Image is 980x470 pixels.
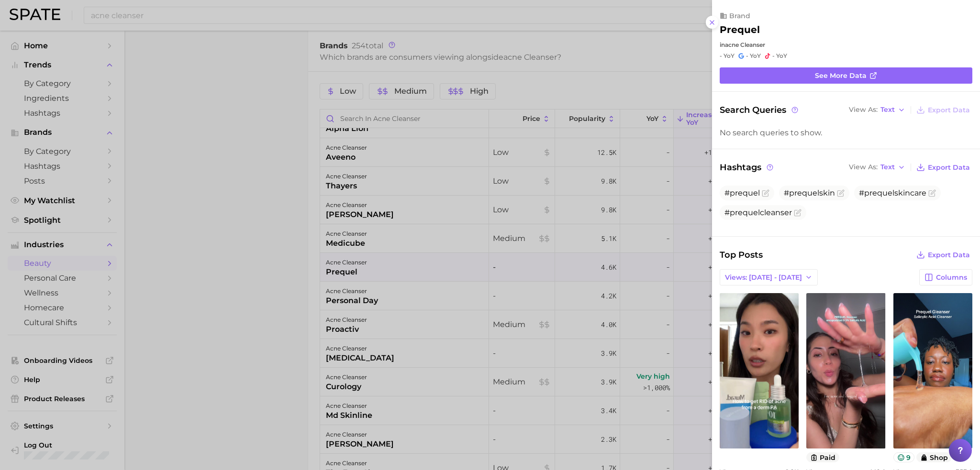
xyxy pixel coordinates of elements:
h2: prequel [720,24,760,35]
button: Flag as miscategorized or irrelevant [794,209,802,217]
button: View AsText [846,161,908,174]
button: shop [916,452,952,462]
button: View AsText [846,104,908,116]
div: No search queries to show. [720,128,972,137]
span: Export Data [928,164,970,172]
span: Columns [936,273,967,282]
span: - [772,52,775,59]
span: #prequelcleanser [724,208,792,217]
span: See more data [815,72,867,80]
button: Export Data [914,161,972,174]
button: Flag as miscategorized or irrelevant [928,189,936,197]
span: Export Data [928,251,970,259]
span: YoY [776,52,787,60]
a: See more data [720,67,972,84]
span: Text [880,107,895,112]
span: - [746,52,748,59]
div: in [720,41,972,48]
span: acne cleanser [725,41,765,48]
button: Columns [919,269,972,285]
span: #prequel [724,188,760,197]
span: Search Queries [720,103,800,117]
button: Export Data [914,103,972,117]
span: Export Data [928,106,970,114]
span: YoY [750,52,761,60]
button: Views: [DATE] - [DATE] [720,269,818,285]
button: 9 [893,452,915,462]
span: brand [729,11,750,20]
span: View As [849,107,878,112]
span: #prequelskin [784,188,835,197]
button: Flag as miscategorized or irrelevant [837,189,845,197]
span: View As [849,164,878,170]
span: YoY [724,52,735,60]
span: Views: [DATE] - [DATE] [725,273,802,282]
span: Hashtags [720,161,775,174]
span: - [720,52,722,59]
span: #prequelskincare [859,188,926,197]
span: Text [880,164,895,170]
button: Flag as miscategorized or irrelevant [762,189,769,197]
button: paid [806,452,839,462]
button: Export Data [914,248,972,262]
span: Top Posts [720,248,763,262]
